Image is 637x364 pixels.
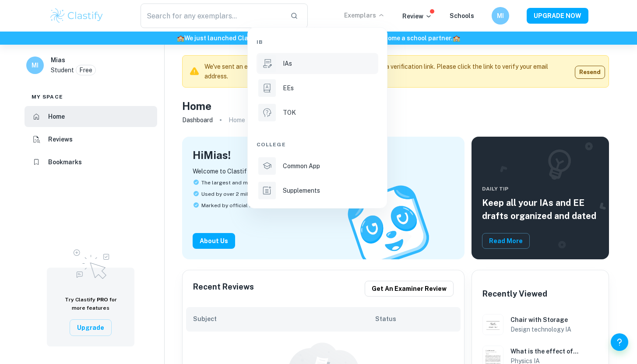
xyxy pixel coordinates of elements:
[257,180,378,201] a: Supplements
[257,141,286,148] span: College
[283,161,320,171] p: Common App
[257,78,378,99] a: EEs
[257,38,263,46] span: IB
[283,59,292,68] p: IAs
[283,186,320,195] p: Supplements
[283,108,296,117] p: TOK
[283,83,294,93] p: EEs
[257,155,378,177] a: Common App
[257,53,378,74] a: IAs
[257,102,378,123] a: TOK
